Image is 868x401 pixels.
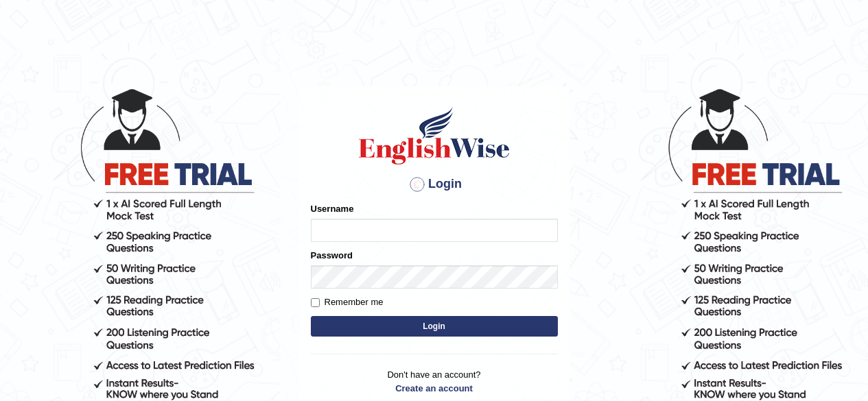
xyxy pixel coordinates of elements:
[311,298,320,307] input: Remember me
[311,382,558,395] a: Create an account
[311,202,354,215] label: Username
[311,316,558,337] button: Login
[311,249,353,262] label: Password
[356,105,513,167] img: Logo of English Wise sign in for intelligent practice with AI
[311,295,384,309] label: Remember me
[311,173,558,195] h4: Login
